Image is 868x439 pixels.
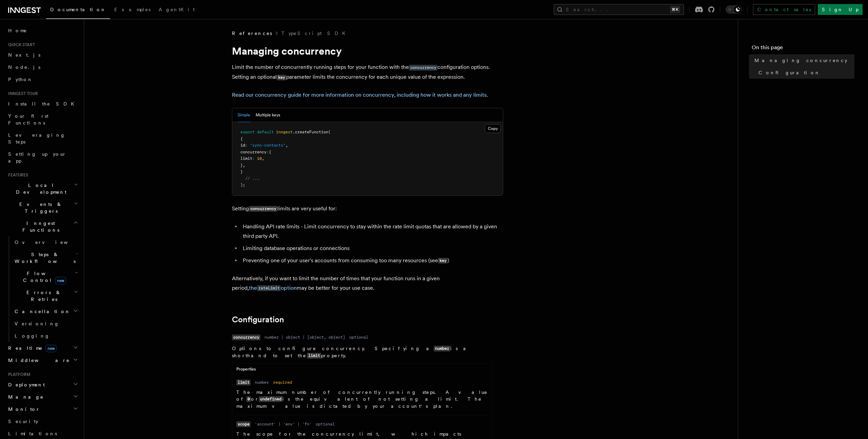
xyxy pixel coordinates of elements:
[485,124,501,133] button: Copy
[12,286,80,305] button: Errors & Retries
[232,30,272,37] span: References
[8,52,40,58] span: Next.js
[12,267,80,286] button: Flow Controlnew
[5,217,80,236] button: Inngest Functions
[12,236,80,248] a: Overview
[5,381,45,388] span: Deployment
[5,236,80,342] div: Inngest Functions
[5,110,80,129] a: Your first Functions
[8,101,78,107] span: Install the SDK
[409,64,437,70] a: concurrency
[8,64,40,70] span: Node.js
[726,5,742,14] button: Toggle dark mode
[5,406,40,413] span: Monitor
[240,130,255,134] span: export
[328,130,331,134] span: (
[232,345,492,359] p: Options to configure concurrency. Specifying a is a shorthand to set the property.
[249,206,277,212] code: concurrency
[5,91,38,96] span: Inngest tour
[269,150,271,154] span: {
[232,335,260,340] code: concurrency
[5,403,80,415] button: Monitor
[8,151,66,164] span: Setting up your app
[5,391,80,403] button: Manage
[240,136,243,141] span: {
[5,357,70,364] span: Middleware
[5,182,74,195] span: Local Development
[818,4,863,15] a: Sign Up
[5,129,80,148] a: Leveraging Steps
[5,372,31,377] span: Platform
[232,90,503,100] p: .
[307,353,321,359] code: limit
[255,421,312,427] dd: 'account' | 'env' | 'fn'
[12,289,74,303] span: Errors & Retries
[753,4,815,15] a: Contact sales
[434,346,450,351] code: number
[267,150,269,154] span: :
[5,201,74,214] span: Events & Triggers
[752,43,854,54] h4: On this page
[5,61,80,73] a: Node.js
[752,54,854,66] a: Managing concurrency
[285,143,288,148] span: ,
[15,240,84,245] span: Overview
[316,421,335,427] dd: optional
[240,169,243,174] span: }
[12,251,76,265] span: Steps & Workflows
[245,143,248,148] span: :
[257,130,274,134] span: default
[293,130,328,134] span: .createFunction
[409,65,437,71] code: concurrency
[240,143,245,148] span: id
[5,24,80,37] a: Home
[45,345,57,352] span: new
[257,285,281,291] code: rateLimit
[238,108,250,122] button: Simple
[5,354,80,366] button: Middleware
[249,285,297,291] a: therateLimitoption
[349,335,368,340] dd: optional
[240,163,243,168] span: }
[5,345,57,351] span: Realtime
[8,77,33,82] span: Python
[8,431,57,436] span: Limitations
[5,148,80,167] a: Setting up your app
[12,248,80,267] button: Steps & Workflows
[236,421,251,427] code: scope
[232,366,492,375] div: Properties
[50,7,106,12] span: Documentation
[8,132,65,145] span: Leveraging Steps
[5,198,80,217] button: Events & Triggers
[5,172,28,178] span: Features
[241,222,503,241] li: Handling API rate limits - Limit concurrency to stay within the rate limit quotas that are allowe...
[259,396,282,402] code: undefined
[232,92,487,98] a: Read our concurrency guide for more information on concurrency, including how it works and any li...
[243,163,245,168] span: ,
[276,130,293,134] span: inngest
[114,7,151,12] span: Examples
[12,330,80,342] a: Logging
[246,396,251,402] code: 0
[5,220,73,233] span: Inngest Functions
[236,389,488,409] p: The maximum number of concurrently running steps. A value of or is the equivalent of not setting ...
[756,66,854,79] a: Configuration
[232,274,503,293] p: Alternatively, if you want to limit the number of times that your function runs in a given period...
[240,183,245,187] span: );
[12,305,80,318] button: Cancellation
[5,415,80,427] a: Security
[236,380,251,385] code: limit
[5,342,80,354] button: Realtimenew
[255,380,269,385] dd: number
[110,2,155,18] a: Examples
[232,45,503,57] h1: Managing concurrency
[554,4,684,15] button: Search...⌘K
[5,98,80,110] a: Install the SDK
[240,150,267,154] span: concurrency
[241,244,503,253] li: Limiting database operations or connections
[245,176,259,181] span: // ...
[240,156,252,161] span: limit
[46,2,110,19] a: Documentation
[5,379,80,391] button: Deployment
[232,315,284,324] a: Configuration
